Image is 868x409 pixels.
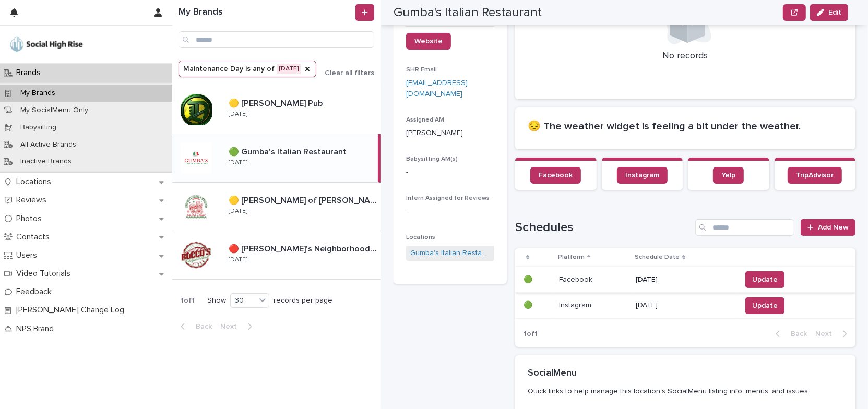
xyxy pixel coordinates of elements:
[179,61,316,77] button: Maintenance Day
[172,183,381,231] a: 🟡 [PERSON_NAME] of [PERSON_NAME]🟡 [PERSON_NAME] of [PERSON_NAME] [DATE]
[752,274,778,285] span: Update
[12,123,65,132] p: Babysitting
[796,172,834,179] span: TripAdvisor
[528,51,843,62] p: No records
[713,167,744,184] a: Yelp
[229,145,349,157] p: 🟢 Gumba's Italian Restaurant
[229,159,247,166] p: [DATE]
[325,69,374,77] span: Clear all filters
[12,305,133,315] p: [PERSON_NAME] Change Log
[12,157,80,166] p: Inactive Brands
[189,323,212,330] span: Back
[558,251,585,263] p: Platform
[828,9,841,16] span: Edit
[12,68,49,78] p: Brands
[229,97,325,109] p: 🟡 [PERSON_NAME] Pub
[172,322,216,331] button: Back
[12,89,64,98] p: My Brands
[172,288,203,314] p: 1 of 1
[316,69,374,77] button: Clear all filters
[767,329,811,339] button: Back
[414,38,443,45] span: Website
[12,177,60,187] p: Locations
[207,296,226,305] p: Show
[625,172,659,179] span: Instagram
[528,368,577,379] h2: SocialMenu
[231,295,256,306] div: 30
[229,208,247,215] p: [DATE]
[801,219,855,236] a: Add New
[788,167,842,184] a: TripAdvisor
[229,111,247,118] p: [DATE]
[406,67,437,73] span: SHR Email
[811,329,855,339] button: Next
[528,387,839,396] p: Quick links to help manage this location's SocialMenu listing info, menus, and issues.
[515,267,855,293] tr: 🟢🟢 FacebookFacebook [DATE]Update
[220,323,243,330] span: Next
[229,194,378,206] p: 🟡 [PERSON_NAME] of [PERSON_NAME]
[784,330,807,338] span: Back
[636,275,733,284] p: [DATE]
[539,172,573,179] span: Facebook
[559,299,593,310] p: Instagram
[172,231,381,280] a: 🔴 [PERSON_NAME]'s Neighborhood Pizza🔴 [PERSON_NAME]'s Neighborhood Pizza [DATE]
[406,33,451,50] a: Website
[635,251,680,263] p: Schedule Date
[12,269,79,279] p: Video Tutorials
[12,106,97,115] p: My SocialMenu Only
[515,293,855,319] tr: 🟢🟢 InstagramInstagram [DATE]Update
[394,5,542,20] h2: Gumba's Italian Restaurant
[12,232,58,242] p: Contacts
[12,287,60,297] p: Feedback
[406,128,494,139] p: [PERSON_NAME]
[515,220,691,235] h1: Schedules
[515,321,546,347] p: 1 of 1
[8,34,85,55] img: o5DnuTxEQV6sW9jFYBBf
[12,214,50,224] p: Photos
[406,79,468,98] a: [EMAIL_ADDRESS][DOMAIN_NAME]
[524,273,534,284] p: 🟢
[172,86,381,134] a: 🟡 [PERSON_NAME] Pub🟡 [PERSON_NAME] Pub [DATE]
[752,300,778,311] span: Update
[406,156,458,162] span: Babysitting AM(s)
[810,4,848,21] button: Edit
[524,299,534,310] p: 🟢
[179,7,353,18] h1: My Brands
[695,219,794,236] input: Search
[617,167,668,184] a: Instagram
[12,195,55,205] p: Reviews
[406,117,444,123] span: Assigned AM
[528,120,843,133] h2: 😔 The weather widget is feeling a bit under the weather.
[815,330,838,338] span: Next
[406,167,494,178] p: -
[636,301,733,310] p: [DATE]
[530,167,581,184] a: Facebook
[721,172,735,179] span: Yelp
[818,224,849,231] span: Add New
[12,140,85,149] p: All Active Brands
[12,324,62,334] p: NPS Brand
[229,256,247,263] p: [DATE]
[172,134,381,183] a: 🟢 Gumba's Italian Restaurant🟢 Gumba's Italian Restaurant [DATE]
[179,31,374,48] input: Search
[406,207,494,218] div: -
[406,195,490,201] span: Intern Assigned for Reviews
[274,296,332,305] p: records per page
[12,250,45,260] p: Users
[406,234,435,240] span: Locations
[216,322,260,331] button: Next
[745,297,784,314] button: Update
[229,242,378,254] p: 🔴 [PERSON_NAME]'s Neighborhood Pizza
[745,271,784,288] button: Update
[410,248,490,259] a: Gumba's Italian Restaurant
[559,273,594,284] p: Facebook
